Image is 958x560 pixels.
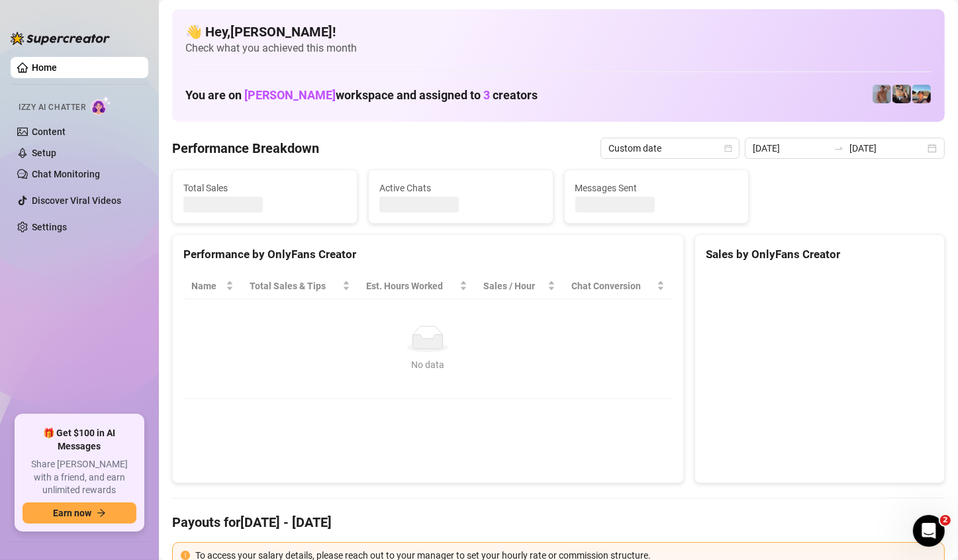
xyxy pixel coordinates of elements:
input: End date [849,141,925,156]
span: 2 [940,515,951,526]
div: No data [197,357,659,372]
a: Home [32,62,57,73]
h4: Payouts for [DATE] - [DATE] [172,513,945,532]
span: Active Chats [379,181,542,195]
a: Discover Viral Videos [32,195,121,206]
img: AI Chatter [91,96,111,115]
th: Total Sales & Tips [242,273,358,299]
a: Setup [32,148,56,158]
h4: 👋 Hey, [PERSON_NAME] ! [185,23,932,41]
span: calendar [724,144,732,152]
span: Total Sales & Tips [250,279,340,293]
span: to [834,143,844,154]
div: Performance by OnlyFans Creator [183,246,673,263]
img: Joey [873,85,891,103]
span: Share [PERSON_NAME] with a friend, and earn unlimited rewards [23,458,136,497]
img: George [892,85,911,103]
a: Settings [32,222,67,232]
div: Est. Hours Worked [366,279,457,293]
a: Content [32,126,66,137]
span: Custom date [608,138,732,158]
span: Earn now [53,508,91,518]
h1: You are on workspace and assigned to creators [185,88,538,103]
th: Chat Conversion [563,273,672,299]
input: Start date [753,141,828,156]
span: [PERSON_NAME] [244,88,336,102]
span: swap-right [834,143,844,154]
span: Chat Conversion [571,279,653,293]
h4: Performance Breakdown [172,139,319,158]
span: 3 [483,88,490,102]
img: Zach [912,85,931,103]
th: Sales / Hour [475,273,564,299]
span: Sales / Hour [483,279,546,293]
button: Earn nowarrow-right [23,502,136,524]
iframe: Intercom live chat [913,515,945,547]
span: Total Sales [183,181,346,195]
span: Check what you achieved this month [185,41,932,56]
span: Messages Sent [575,181,738,195]
a: Chat Monitoring [32,169,100,179]
span: Izzy AI Chatter [19,101,85,114]
div: Sales by OnlyFans Creator [706,246,934,263]
span: arrow-right [97,508,106,518]
span: exclamation-circle [181,551,190,560]
th: Name [183,273,242,299]
span: Name [191,279,223,293]
img: logo-BBDzfeDw.svg [11,32,110,45]
span: 🎁 Get $100 in AI Messages [23,427,136,453]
